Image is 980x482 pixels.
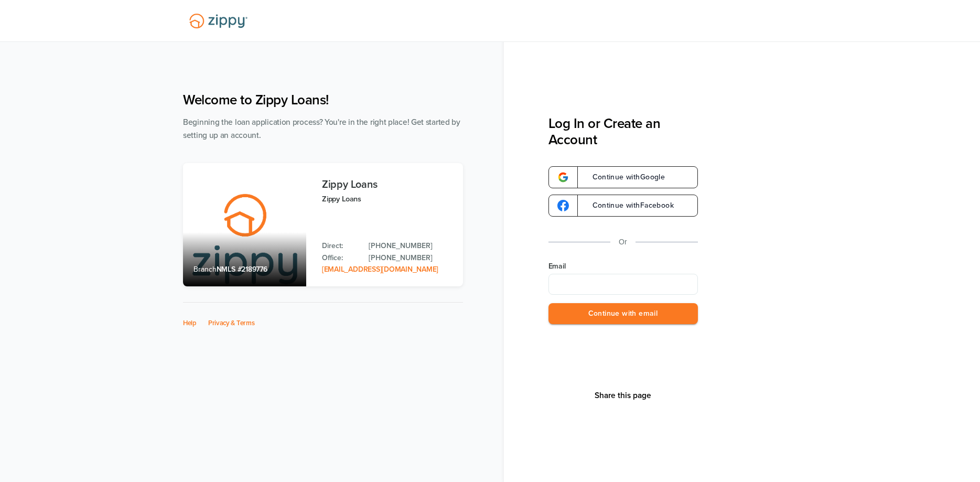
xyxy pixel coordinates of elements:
a: Office Phone: 512-975-2947 [369,252,453,264]
p: Or [619,235,627,249]
a: Help [183,319,197,327]
a: google-logoContinue withFacebook [548,195,698,217]
h1: Welcome to Zippy Loans! [183,92,463,108]
span: Continue with Facebook [582,202,674,209]
p: Office: [322,252,358,264]
a: Email Address: zippyguide@zippymh.com [322,265,438,274]
a: Privacy & Terms [208,319,255,327]
img: google-logo [557,200,569,211]
h3: Zippy Loans [322,179,453,190]
img: Lender Logo [183,9,254,33]
span: Branch [193,265,217,274]
p: Zippy Loans [322,193,453,205]
a: google-logoContinue withGoogle [548,166,698,188]
span: Beginning the loan application process? You're in the right place! Get started by setting up an a... [183,117,460,140]
a: Direct Phone: 512-975-2947 [369,240,453,252]
label: Email [548,261,698,272]
img: google-logo [557,172,569,183]
span: Continue with Google [582,174,665,181]
h3: Log In or Create an Account [548,115,698,148]
p: Direct: [322,240,358,252]
input: Email Address [548,274,698,295]
span: NMLS #2189776 [217,265,267,274]
button: Continue with email [548,303,698,325]
button: Share This Page [591,390,654,401]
